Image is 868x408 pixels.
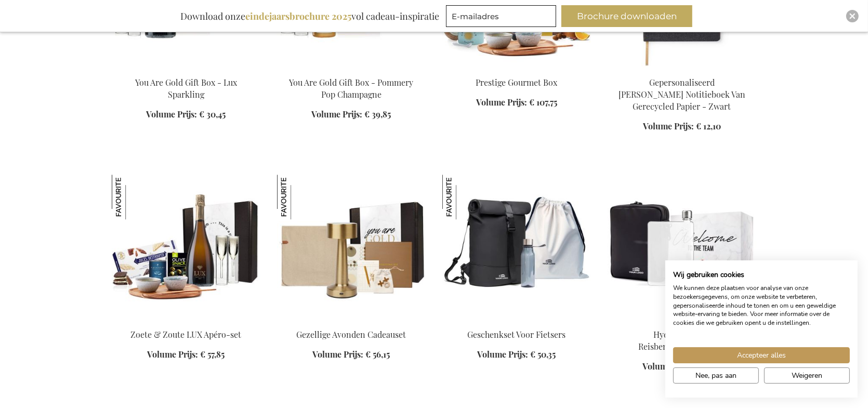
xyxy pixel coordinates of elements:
span: € 56,15 [366,349,390,360]
span: € 12,10 [696,121,721,131]
span: Volume Prijs: [312,109,363,120]
a: Cyclist's Gift Set Geschenkset Voor Fietsers [442,316,591,326]
img: Sweet & Salty LUXury Apéro Set [112,175,260,320]
button: Brochure downloaden [561,5,692,27]
span: Volume Prijs: [148,349,199,360]
button: Accepteer alle cookies [673,347,850,363]
img: Close [849,13,856,19]
div: Download onze vol cadeau-inspiratie [176,5,444,27]
span: Volume Prijs: [478,349,529,360]
span: € 30,45 [200,109,226,120]
a: Cosy Evenings Gift Set Gezellige Avonden Cadeauset [277,316,426,326]
span: Volume Prijs: [147,109,198,120]
a: Geschenkset Voor Fietsers [468,329,566,340]
span: Accepteer alles [737,350,786,361]
span: Volume Prijs: [476,97,527,108]
span: € 39,85 [365,109,391,120]
a: You Are Gold Gift Box - Lux Sparkling [135,77,237,100]
a: Prestige Gourmet Box [442,64,591,74]
img: Cyclist's Gift Set [442,175,591,320]
img: Geschenkset Voor Fietsers [442,175,487,219]
h2: Wij gebruiken cookies [673,270,850,280]
a: Volume Prijs: € 57,85 [148,349,225,361]
img: Zoete & Zoute LUX Apéro-set [112,175,156,219]
a: You Are Gold Gift Box - Pommery Pop Champagne [277,64,426,74]
a: Gezellige Avonden Cadeauset [297,329,406,340]
a: Zoete & Zoute LUX Apéro-set [131,329,242,340]
span: Volume Prijs: [313,349,364,360]
a: HydrOrganised Reisbenodigdheden Set [638,329,726,352]
a: Personalised Bosler Recycled Paper Notebook - Black [608,64,756,74]
a: Volume Prijs: € 56,15 [313,349,390,361]
img: Gezellige Avonden Cadeauset [277,175,322,219]
a: You Are Gold Gift Box - Lux Sparkling [112,64,260,74]
span: € 50,35 [531,349,556,360]
p: We kunnen deze plaatsen voor analyse van onze bezoekersgegevens, om onze website te verbeteren, g... [673,284,850,327]
img: Cosy Evenings Gift Set [277,175,426,320]
a: Volume Prijs: € 107,75 [476,97,557,109]
a: Gepersonaliseerd [PERSON_NAME] Notitieboek Van Gerecycled Papier - Zwart [619,77,745,112]
b: eindejaarsbrochure 2025 [245,10,351,22]
input: E-mailadres [446,5,556,27]
span: € 57,85 [201,349,225,360]
a: HydrOrganised Travel Essentials Set [608,316,756,326]
span: Weigeren [792,370,822,381]
span: Nee, pas aan [695,370,737,381]
a: You Are Gold Gift Box - Pommery Pop Champagne [290,77,414,100]
img: HydrOrganised Travel Essentials Set [608,175,756,320]
div: Close [846,10,859,22]
span: Volume Prijs: [643,361,694,372]
a: Volume Prijs: € 62,75 [643,361,721,373]
a: Volume Prijs: € 50,35 [478,349,556,361]
button: Alle cookies weigeren [764,367,850,384]
a: Volume Prijs: € 12,10 [643,121,721,133]
button: Pas cookie voorkeuren aan [673,367,759,384]
a: Prestige Gourmet Box [476,77,558,88]
a: Volume Prijs: € 30,45 [147,109,226,121]
span: Volume Prijs: [643,121,694,131]
a: Volume Prijs: € 39,85 [312,109,391,121]
span: € 107,75 [529,97,557,108]
a: Sweet & Salty LUXury Apéro Set Zoete & Zoute LUX Apéro-set [112,316,260,326]
form: marketing offers and promotions [446,5,559,30]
